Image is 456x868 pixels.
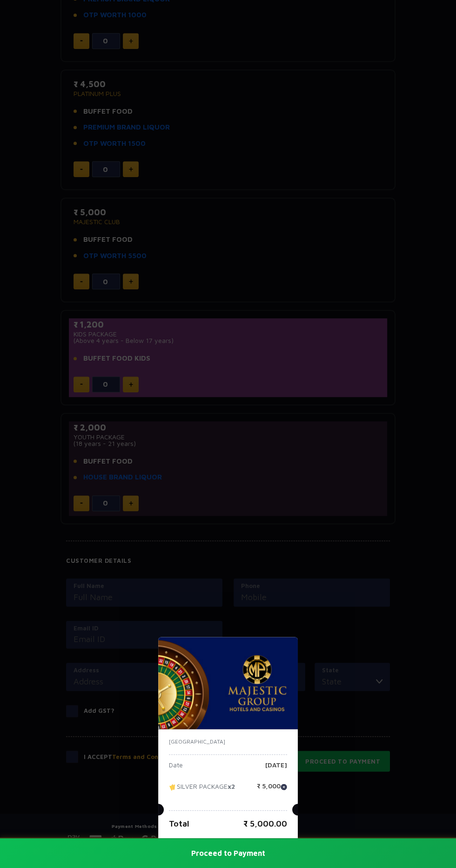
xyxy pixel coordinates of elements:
p: ₹ 5,000 [257,783,287,797]
strong: x2 [228,782,235,790]
p: Date [169,762,183,776]
p: Total [169,817,189,830]
img: majesticPride-banner [158,637,298,729]
p: ₹ 5,000.00 [243,817,287,830]
p: [GEOGRAPHIC_DATA] [169,738,287,746]
img: tikcet [169,783,177,791]
p: [DATE] [265,762,287,776]
p: SILVER PACKAGE [169,783,235,797]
